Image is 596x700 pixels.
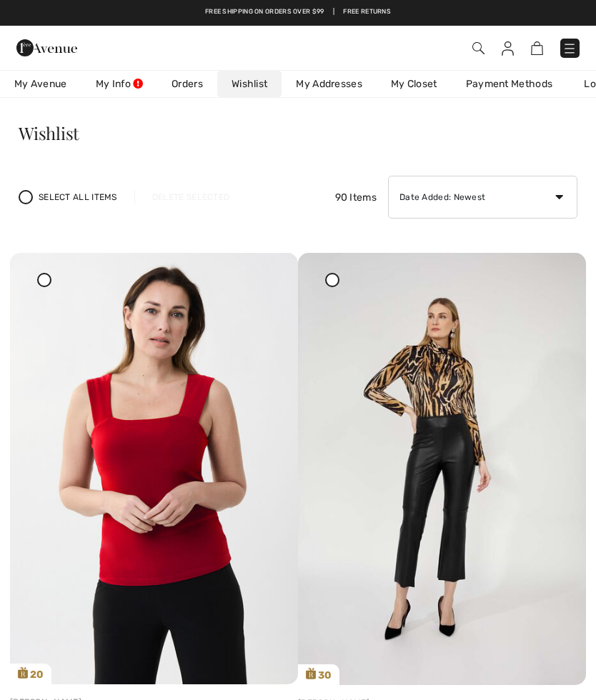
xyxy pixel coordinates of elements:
span: | [333,7,334,17]
img: Search [472,42,485,54]
a: Free shipping on orders over $99 [205,7,324,17]
a: Orders [157,71,217,97]
span: 90 Items [335,190,377,205]
a: Free Returns [343,7,391,17]
a: My Addresses [282,71,377,97]
div: Delete Selected [134,191,247,204]
a: My Info [81,71,157,97]
img: Shopping Bag [531,41,543,55]
a: 30 [298,253,586,685]
h3: Wishlist [19,124,577,141]
img: Menu [562,41,577,56]
a: 1ère Avenue [16,40,77,54]
a: Wishlist [217,71,282,97]
a: My Closet [377,71,452,97]
img: frank-lyman-pants-black_6281253135_1_4c78_search.jpg [298,253,586,685]
a: Payment Methods [452,71,567,97]
span: Select All Items [39,191,117,204]
img: joseph-ribkoff-tops-vanilla_143132rr_1_e6dd_search.jpg [10,253,298,684]
span: My Avenue [14,76,67,91]
img: 1ère Avenue [16,34,77,62]
img: My Info [502,41,514,56]
a: 20 [10,253,298,684]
